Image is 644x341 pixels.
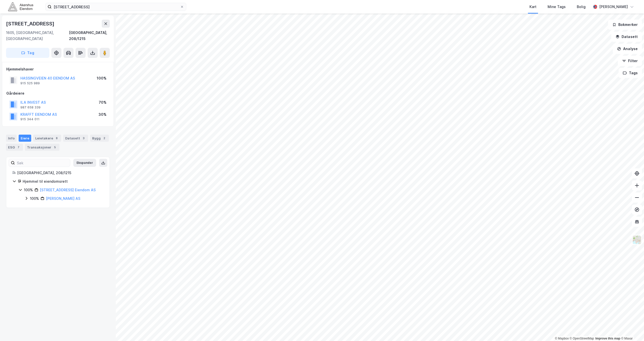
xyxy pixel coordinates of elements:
div: Kart [529,4,536,10]
a: Improve this map [595,337,620,340]
input: Søk [15,159,70,167]
button: Analyse [613,44,642,54]
div: Info [6,135,17,142]
div: 5 [52,145,57,150]
div: 915 344 011 [20,117,40,121]
button: Datasett [611,32,642,42]
div: Datasett [63,135,88,142]
button: Bokmerker [608,20,642,30]
div: Bolig [577,4,586,10]
button: Filter [618,56,642,66]
input: Søk på adresse, matrikkel, gårdeiere, leietakere eller personer [52,3,180,11]
button: Tags [619,68,642,78]
div: [STREET_ADDRESS] [6,20,55,28]
div: 30% [98,111,106,118]
div: [GEOGRAPHIC_DATA], 208/1215 [69,30,110,42]
div: [GEOGRAPHIC_DATA], 208/1215 [17,170,103,176]
div: 100% [97,75,106,81]
div: ESG [6,144,23,151]
div: Gårdeiere [6,90,110,96]
div: 915 525 989 [20,81,40,85]
div: 70% [99,99,106,105]
div: 7 [16,145,21,150]
div: 1605, [GEOGRAPHIC_DATA], [GEOGRAPHIC_DATA] [6,30,69,42]
div: 2 [102,136,107,141]
div: Bygg [90,135,109,142]
div: Hjemmelshaver [6,66,110,72]
div: 3 [81,136,86,141]
a: OpenStreetMap [570,337,594,340]
img: Z [632,235,642,245]
button: Ekspander [73,159,96,167]
div: Hjemmel til eiendomsrett [23,178,103,184]
div: 100% [30,196,39,202]
a: Mapbox [555,337,569,340]
div: 8 [54,136,59,141]
a: [PERSON_NAME] AS [46,196,80,201]
div: Kontrollprogram for chat [619,317,644,341]
div: Eiere [19,135,31,142]
iframe: Chat Widget [619,317,644,341]
img: akershus-eiendom-logo.9091f326c980b4bce74ccdd9f866810c.svg [8,2,33,11]
div: 100% [24,187,33,193]
a: [STREET_ADDRESS] Eiendom AS [40,188,96,192]
div: [PERSON_NAME] [599,4,628,10]
div: 987 658 339 [20,105,41,109]
div: Mine Tags [548,4,566,10]
button: Tag [6,48,49,58]
div: Leietakere [33,135,61,142]
div: Transaksjoner [25,144,59,151]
